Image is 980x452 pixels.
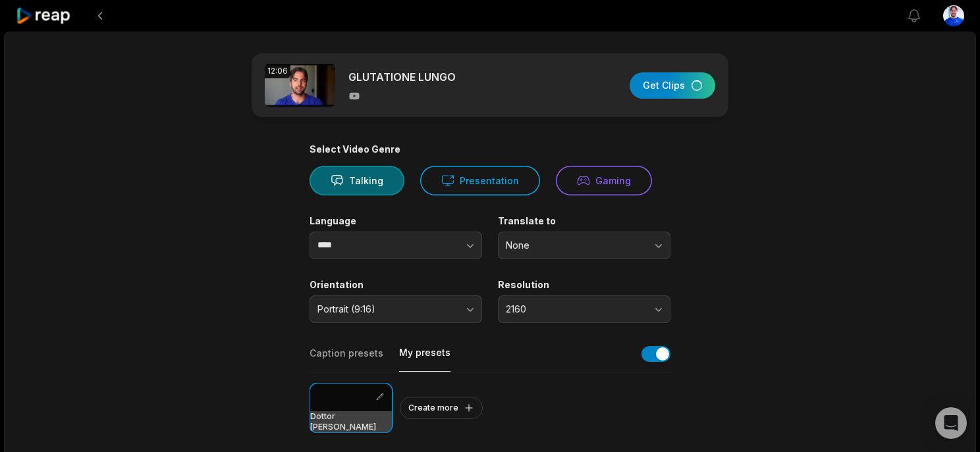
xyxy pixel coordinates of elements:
button: Get Clips [630,72,715,99]
span: None [506,239,644,251]
div: Select Video Genre [310,143,670,155]
button: Presentation [420,166,540,195]
p: GLUTATIONE LUNGO [348,69,456,85]
span: 2160 [506,303,644,315]
button: My presets [399,346,450,372]
button: Create more [400,397,483,419]
span: Portrait (9:16) [317,303,456,315]
div: Open Intercom Messenger [935,407,967,439]
button: 2160 [498,295,670,323]
div: 12:06 [265,64,290,78]
button: None [498,232,670,259]
label: Language [310,215,482,227]
button: Talking [310,166,404,195]
button: Gaming [556,166,652,195]
button: Portrait (9:16) [310,295,482,323]
label: Orientation [310,279,482,291]
label: Translate to [498,215,670,227]
h3: Dottor [PERSON_NAME] [310,411,392,432]
button: Caption presets [310,347,383,372]
label: Resolution [498,279,670,291]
